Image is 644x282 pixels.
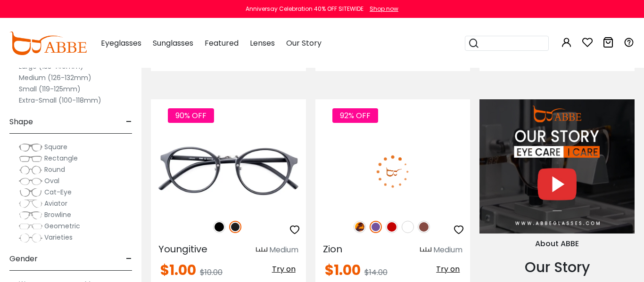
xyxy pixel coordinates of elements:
[364,267,388,278] span: $14.00
[420,247,431,254] img: size ruler
[213,221,225,233] img: Black
[44,165,65,174] span: Round
[479,257,635,278] div: Our Story
[19,95,101,106] label: Extra-Small (100-118mm)
[370,221,382,233] img: Purple
[151,133,306,210] img: Matte-black Youngitive - Plastic ,Adjust Nose Pads
[479,238,635,250] div: About ABBE
[354,221,366,233] img: Leopard
[19,177,42,186] img: Oval.png
[332,108,378,123] span: 92% OFF
[386,221,398,233] img: Red
[126,248,132,270] span: -
[44,233,73,242] span: Varieties
[44,153,78,163] span: Rectangle
[418,221,430,233] img: Brown
[365,5,398,13] a: Shop now
[9,248,38,270] span: Gender
[436,264,460,274] span: Try on
[44,176,59,185] span: Oval
[250,38,275,48] span: Lenses
[44,210,71,219] span: Browline
[269,263,298,275] button: Try on
[479,99,635,234] img: About Us
[370,5,398,13] div: Shop now
[19,222,42,231] img: Geometric.png
[19,199,42,209] img: Aviator.png
[19,83,81,95] label: Small (119-125mm)
[19,210,42,220] img: Browline.png
[402,221,414,233] img: White
[315,133,471,210] img: Purple Zion - Acetate ,Universal Bridge Fit
[126,111,132,133] span: -
[44,221,80,231] span: Geometric
[19,72,91,83] label: Medium (126-132mm)
[153,38,193,48] span: Sunglasses
[168,108,214,123] span: 90% OFF
[246,5,363,13] div: Anniversay Celebration 40% OFF SITEWIDE
[433,263,462,275] button: Try on
[101,38,141,48] span: Eyeglasses
[200,267,223,278] span: $10.00
[44,199,67,208] span: Aviator
[256,247,267,254] img: size ruler
[325,260,361,280] span: $1.00
[272,264,296,274] span: Try on
[229,221,241,233] img: Matte Black
[19,165,42,175] img: Round.png
[9,32,87,55] img: abbeglasses.com
[9,111,33,133] span: Shape
[160,260,196,280] span: $1.00
[286,38,322,48] span: Our Story
[433,244,462,256] div: Medium
[323,242,342,256] span: Zion
[19,188,42,197] img: Cat-Eye.png
[44,142,67,152] span: Square
[44,187,72,197] span: Cat-Eye
[158,242,207,256] span: Youngitive
[19,154,42,163] img: Rectangle.png
[19,143,42,152] img: Square.png
[205,38,239,48] span: Featured
[269,244,298,256] div: Medium
[19,233,42,243] img: Varieties.png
